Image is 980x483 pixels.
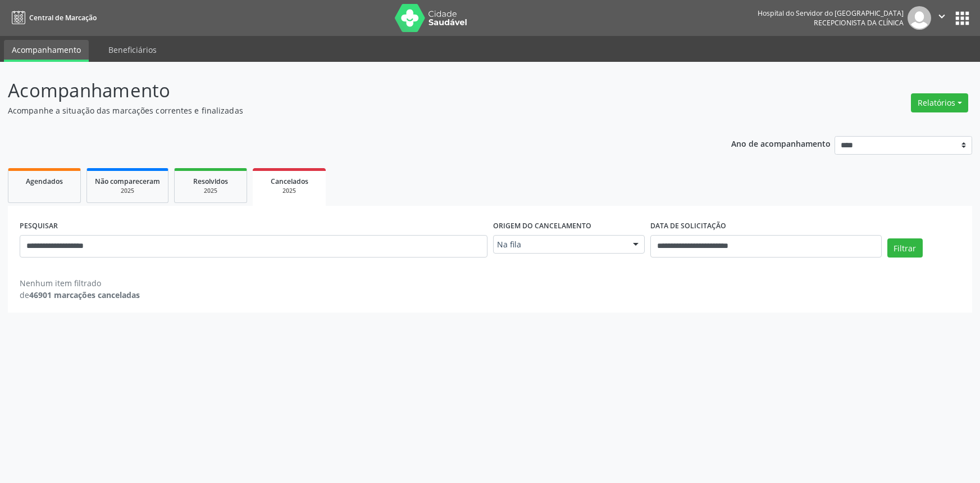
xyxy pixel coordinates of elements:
div: 2025 [183,187,239,195]
span: Central de Marcação [29,13,97,22]
a: Acompanhamento [4,40,89,62]
div: 2025 [95,187,160,195]
button: apps [952,8,972,28]
button:  [931,6,952,30]
div: de [20,289,140,301]
a: Central de Marcação [8,8,97,27]
i:  [936,10,948,22]
label: PESQUISAR [20,218,58,235]
p: Acompanhe a situação das marcações correntes e finalizadas [8,105,683,116]
span: Recepcionista da clínica [814,18,904,28]
div: Hospital do Servidor do [GEOGRAPHIC_DATA] [758,8,904,18]
a: Beneficiários [101,40,165,60]
p: Ano de acompanhamento [731,136,831,150]
span: Agendados [26,177,63,186]
img: img [908,6,931,30]
p: Acompanhamento [8,76,683,105]
span: Na fila [497,239,622,250]
label: DATA DE SOLICITAÇÃO [650,218,726,235]
label: Origem do cancelamento [493,218,591,235]
span: Não compareceram [95,177,160,186]
button: Filtrar [887,238,923,258]
span: Cancelados [271,177,308,186]
div: 2025 [261,187,318,195]
button: Relatórios [911,93,968,112]
div: Nenhum item filtrado [20,277,140,289]
span: Resolvidos [193,177,228,186]
strong: 46901 marcações canceladas [29,290,140,300]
